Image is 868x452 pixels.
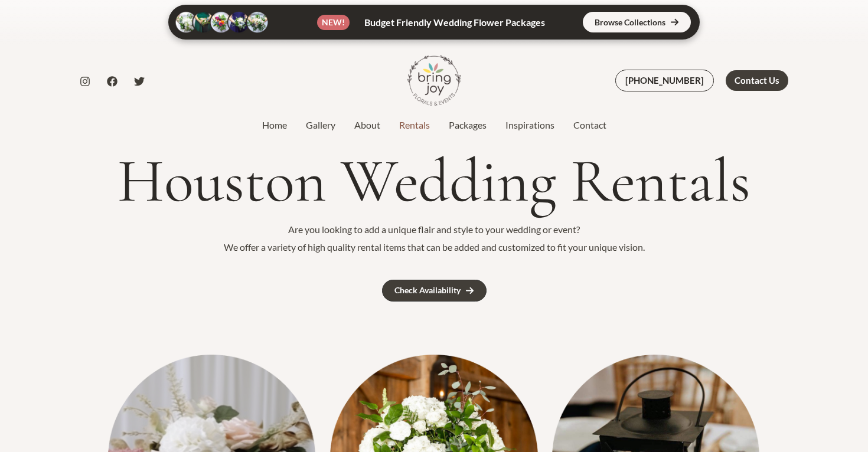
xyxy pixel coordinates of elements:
a: Contact Us [726,70,788,91]
a: Facebook [107,76,118,87]
a: Contact [564,118,616,132]
a: Instagram [80,76,90,87]
p: Are you looking to add a unique flair and style to your wedding or event? We offer a variety of h... [80,221,788,256]
a: Inspirations [496,118,564,132]
a: Gallery [296,118,345,132]
a: About [345,118,390,132]
a: [PHONE_NUMBER] [615,70,714,91]
a: Rentals [390,118,439,132]
a: Home [253,118,296,132]
div: Check Availability [394,286,461,294]
a: Check Availability [382,280,487,302]
h1: Houston Wedding Rentals [80,148,788,215]
img: Bring Joy [407,54,461,107]
nav: Site Navigation [253,116,616,134]
a: Packages [439,118,496,132]
a: Twitter [134,76,145,87]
